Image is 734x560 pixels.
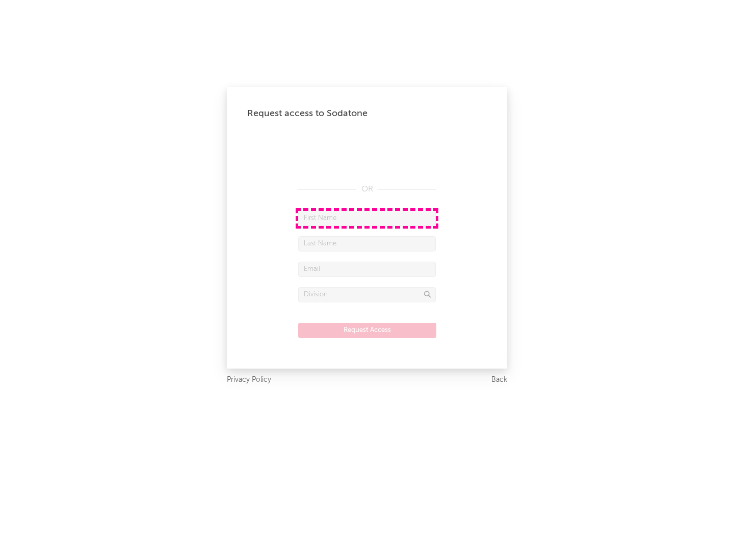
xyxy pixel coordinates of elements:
[298,183,436,195] div: OR
[298,323,436,338] button: Request Access
[227,374,271,386] a: Privacy Policy
[298,211,436,226] input: First Name
[298,236,436,251] input: Last Name
[298,287,436,302] input: Division
[491,374,507,386] a: Back
[247,107,487,120] div: Request access to Sodatone
[298,262,436,277] input: Email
